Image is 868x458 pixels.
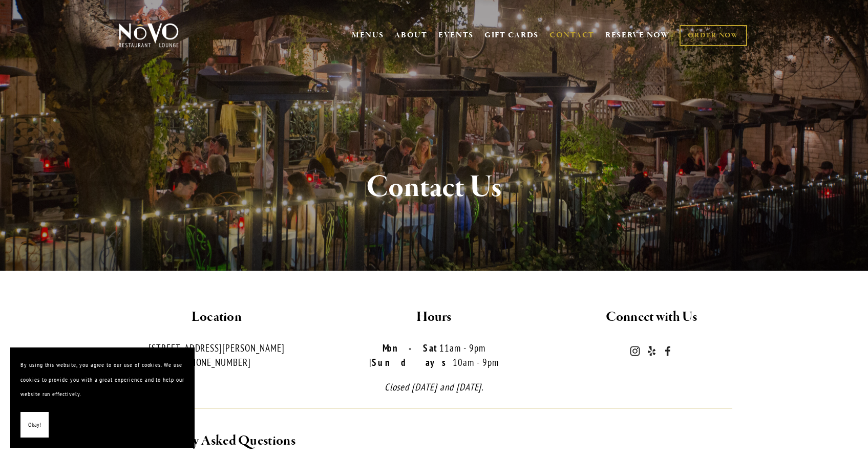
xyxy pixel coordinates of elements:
h2: Commonly Asked Questions [136,430,733,452]
strong: Mon-Sat [383,342,439,354]
p: 11am - 9pm | 10am - 9pm [334,341,534,370]
a: EVENTS [438,30,474,40]
a: GIFT CARDS [484,26,539,45]
h2: Hours [334,307,534,328]
button: Okay! [20,412,49,438]
a: Instagram [630,346,640,356]
h2: Location [117,307,317,328]
span: Okay! [28,418,41,432]
strong: Sundays [372,356,453,368]
a: Yelp [646,346,657,356]
a: CONTACT [549,26,595,45]
a: RESERVE NOW [605,26,670,45]
a: Novo Restaurant and Lounge [663,346,673,356]
a: ORDER NOW [680,25,747,46]
a: ABOUT [394,30,428,40]
section: Cookie banner [10,347,195,448]
h2: Connect with Us [552,307,752,328]
strong: Contact Us [366,168,502,207]
em: Closed [DATE] and [DATE]. [385,381,484,393]
p: By using this website, you agree to our use of cookies. We use cookies to provide you with a grea... [20,358,184,402]
p: [STREET_ADDRESS][PERSON_NAME] [PHONE_NUMBER] [117,341,317,370]
img: Novo Restaurant &amp; Lounge [117,23,181,48]
a: MENUS [352,30,384,40]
